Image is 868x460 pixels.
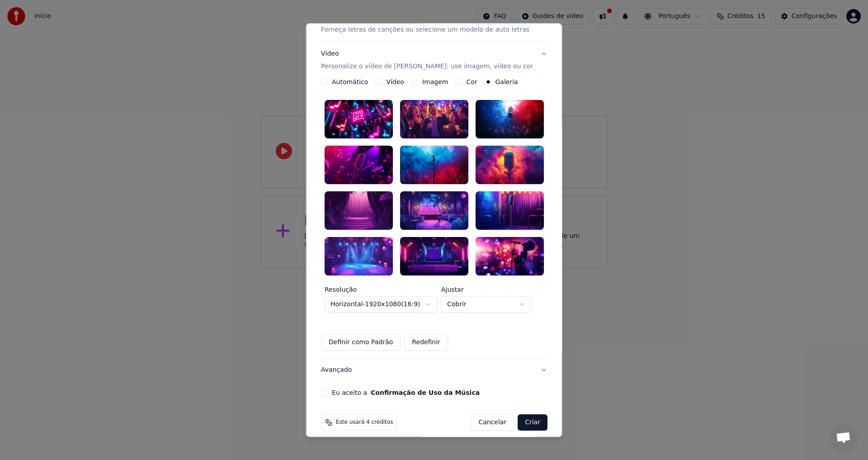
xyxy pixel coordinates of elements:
button: Avançado [321,358,547,382]
label: Eu aceito a [332,389,480,396]
label: Automático [332,79,368,85]
button: Redefinir [404,334,448,351]
button: Definir como Padrão [321,334,401,351]
label: Cor [466,79,477,85]
span: Este usará 4 créditos [336,419,393,426]
label: Vídeo [386,79,404,85]
button: LetrasForneça letras de canções ou selecione um modelo de auto letras [321,6,547,42]
button: VídeoPersonalize o vídeo de [PERSON_NAME]: use imagem, vídeo ou cor [321,43,547,79]
div: Vídeo [321,50,533,71]
p: Forneça letras de canções ou selecione um modelo de auto letras [321,26,529,35]
p: Personalize o vídeo de [PERSON_NAME]: use imagem, vídeo ou cor [321,62,533,71]
button: Eu aceito a [371,389,480,396]
div: VídeoPersonalize o vídeo de [PERSON_NAME]: use imagem, vídeo ou cor [321,79,547,358]
button: Criar [518,414,547,431]
button: Cancelar [471,414,514,431]
label: Resolução [325,286,438,293]
label: Imagem [422,79,448,85]
label: Ajustar [441,286,532,293]
label: Galeria [495,79,518,85]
